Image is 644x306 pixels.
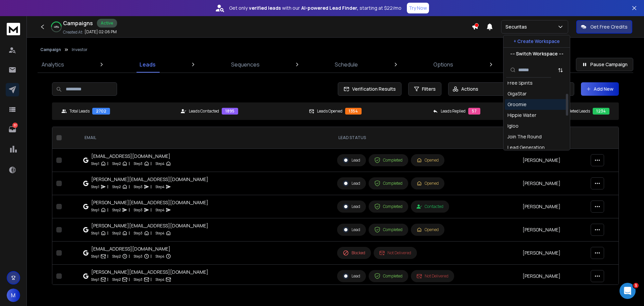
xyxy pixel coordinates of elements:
[107,230,108,236] p: |
[409,5,427,11] p: Try Now
[54,25,59,29] p: 48 %
[151,160,152,167] p: |
[331,56,362,73] a: Schedule
[350,86,396,92] span: Verification Results
[134,276,143,283] p: Step 3
[519,265,587,288] td: [PERSON_NAME]
[507,133,542,140] div: Join The Round
[91,176,208,183] div: [PERSON_NAME][EMAIL_ADDRESS][DOMAIN_NAME]
[42,60,64,69] p: Analytics
[620,283,636,299] iframe: Intercom live chat
[156,253,164,260] p: Step 4
[229,5,401,11] p: Get only with our starting at $22/mo
[519,218,587,242] td: [PERSON_NAME]
[407,3,429,13] button: Try Now
[507,101,527,108] div: Groomie
[249,5,281,11] strong: verified leads
[91,230,99,236] p: Step 1
[151,253,152,260] p: |
[112,276,121,283] p: Step 2
[72,47,88,52] p: Investor
[519,242,587,265] td: [PERSON_NAME]
[429,56,457,73] a: Options
[112,183,121,190] p: Step 2
[374,157,402,163] div: Completed
[91,160,99,167] p: Step 1
[7,289,20,302] button: M
[510,50,563,57] p: --- Switch Workspace ---
[519,149,587,172] td: [PERSON_NAME]
[91,246,171,252] div: [EMAIL_ADDRESS][DOMAIN_NAME]
[461,86,478,92] p: Actions
[519,172,587,195] td: [PERSON_NAME]
[590,24,628,30] p: Get Free Credits
[374,204,402,210] div: Completed
[227,56,264,73] a: Sequences
[91,269,208,275] div: [PERSON_NAME][EMAIL_ADDRESS][DOMAIN_NAME]
[514,38,560,45] p: + Create Workspace
[507,90,527,97] div: GigaStar
[379,250,411,256] div: Not Delivered
[576,58,633,71] button: Pause Campaign
[6,123,19,136] a: 37
[134,207,143,213] p: Step 3
[441,108,466,114] p: Leads Replied
[633,283,639,288] span: 1
[576,20,632,34] button: Get Free Credits
[343,157,360,163] div: Lead
[91,153,171,160] div: [EMAIL_ADDRESS][DOMAIN_NAME]
[317,108,342,114] p: Leads Opened
[189,108,219,114] p: Leads Contacted
[343,250,365,256] div: Blocked
[151,207,152,213] p: |
[408,82,441,96] button: Filters
[112,253,121,260] p: Step 2
[134,160,143,167] p: Step 3
[136,56,160,73] a: Leads
[222,108,238,115] div: 1895
[156,207,164,213] p: Step 4
[503,35,570,47] button: + Create Workspace
[374,273,402,279] div: Completed
[63,19,93,27] h1: Campaigns
[554,63,567,77] button: Sort by Sort A-Z
[129,276,130,283] p: |
[593,108,609,115] div: 1234
[40,47,61,52] button: Campaign
[507,144,545,151] div: Lead Generation
[107,183,108,190] p: |
[91,276,99,283] p: Step 1
[507,80,533,86] div: Free Spirits
[559,108,590,114] p: Completed Leads
[417,273,448,279] div: Not Delivered
[129,230,130,236] p: |
[422,86,436,92] span: Filters
[343,227,360,233] div: Lead
[151,230,152,236] p: |
[335,60,358,69] p: Schedule
[129,160,130,167] p: |
[91,222,208,229] div: [PERSON_NAME][EMAIL_ADDRESS][DOMAIN_NAME]
[107,276,108,283] p: |
[112,207,121,213] p: Step 2
[468,108,480,115] div: 57
[134,183,143,190] p: Step 3
[343,273,360,279] div: Lead
[151,183,152,190] p: |
[129,253,130,260] p: |
[129,207,130,213] p: |
[91,207,99,213] p: Step 1
[134,230,143,236] p: Step 3
[112,230,121,236] p: Step 2
[156,276,164,283] p: Step 4
[92,108,110,115] div: 2702
[38,56,68,73] a: Analytics
[129,183,130,190] p: |
[107,253,108,260] p: |
[338,82,401,96] button: Verification Results
[301,5,358,11] strong: AI-powered Lead Finder,
[112,160,121,167] p: Step 2
[156,230,164,236] p: Step 4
